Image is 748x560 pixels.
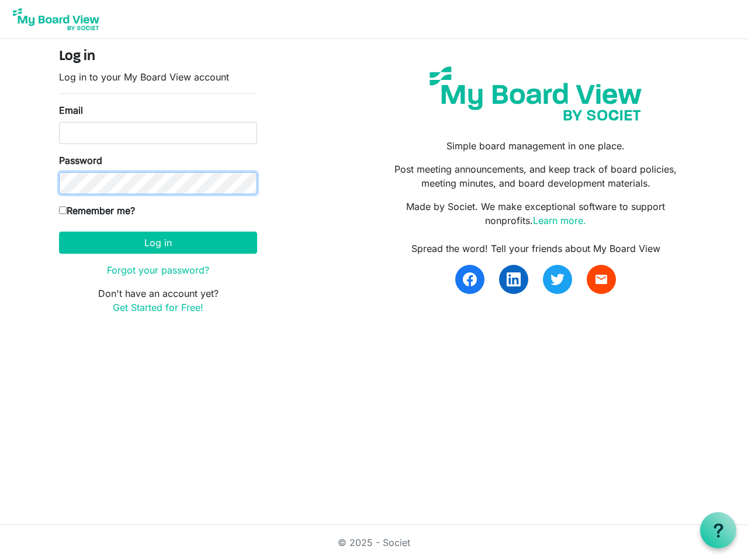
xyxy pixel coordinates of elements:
[383,242,689,256] div: Spread the word! Tell your friends about My Board View
[594,272,608,286] span: email
[587,265,616,294] a: email
[59,70,257,84] p: Log in to your My Board View account
[421,58,650,129] img: my-board-view-societ.svg
[59,206,67,214] input: Remember me?
[383,162,689,190] p: Post meeting announcements, and keep track of board policies, meeting minutes, and board developm...
[338,537,410,548] a: © 2025 - Societ
[113,302,203,313] a: Get Started for Free!
[59,103,83,117] label: Email
[383,199,689,228] p: Made by Societ. We make exceptional software to support nonprofits.
[59,204,135,218] label: Remember me?
[59,48,257,65] h4: Log in
[550,272,565,286] img: twitter.svg
[59,153,102,167] label: Password
[9,5,103,34] img: My Board View Logo
[507,272,521,286] img: linkedin.svg
[59,232,257,254] button: Log in
[107,264,209,276] a: Forgot your password?
[463,272,477,286] img: facebook.svg
[383,139,689,153] p: Simple board management in one place.
[533,215,586,226] a: Learn more.
[59,286,257,314] p: Don't have an account yet?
